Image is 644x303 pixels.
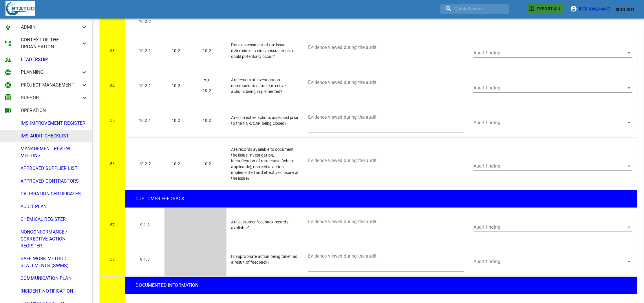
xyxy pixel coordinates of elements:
p: Are corrective actions assessed prior to the NCR/CAR being closed? [231,115,299,126]
span: OPERATION [21,107,81,114]
p: Is appropriate action being taken as a result of feedback? [231,254,299,265]
span: ADMIN [21,24,81,31]
span: IMS AUDIT CHECKLIST [21,133,88,139]
span: MANAGEMENT REVIEW MEETING [21,145,88,159]
p: 10.2 [169,83,182,89]
input: search [440,4,509,14]
span: INCIDENT NOTIFICATION [21,288,88,295]
span: CALIBRATION CERTIFICATES [21,190,88,197]
span: NONCONFORMANCE / CORRECTIVE ACTION REGISTER [21,229,88,249]
button: Sign Out [613,4,637,15]
span: PLANNING [21,69,81,76]
td: 53 [100,33,125,68]
h7: CUSTOMER FEEDBACK [130,193,187,204]
p: 10.2.1 [130,117,160,123]
p: 10.2 [192,88,222,93]
span: SAFE WORK METHOD STATEMENTS (SWMS) [21,255,88,269]
span: CHEMICAL REGISTER [21,216,88,223]
p: 10.2 [192,117,222,123]
span: Sign Out [616,6,635,13]
td: 57 [100,208,125,242]
span: AUDIT PLAN [21,203,88,210]
span: COMMUNICATION PLAN [21,275,88,282]
p: 10.2.2 [130,19,160,24]
td: 55 [100,103,125,138]
h7: DOCUMENTED INFORMATION [130,280,201,291]
p: 10.2 [192,48,222,54]
p: Does assessment of the issue determine if a similar issue exists or could potentially occur? [231,42,299,59]
p: 10.2.1 [130,48,160,54]
span: SUPPORT [21,94,81,101]
p: Are customer feedback records available? [231,219,299,231]
td: 56 [100,138,125,190]
p: 10.2.2 [130,161,160,167]
td: 58 [100,242,125,277]
span: APPROVED CONTRACTORS [21,178,88,185]
p: 9.1.2 [130,222,160,228]
p: 10.2 [169,117,182,123]
p: 10.2 [169,161,182,167]
span: PROJECT MANAGEMENT [21,82,81,89]
p: Are results of investigation communicated and corrective actions being implemented? [231,77,299,94]
span: LEADERSHIP [21,56,88,63]
td: 54 [100,68,125,103]
span: CONTEXT OF THE ORGANISATION [21,36,81,50]
span: EXPORT ALL [530,5,561,12]
p: 10.2 [169,48,182,54]
p: 7.3 [192,78,222,84]
span: IMS IMPROVEMENT REGISTER [21,120,88,127]
p: 10.2.1 [130,83,160,89]
p: 9.1.3 [130,256,160,262]
span: APPROVED SUPPLIER LIST [21,165,88,172]
button: EXPORT ALL [527,3,564,14]
a: [PERSON_NAME] [572,7,613,11]
p: 10.2 [192,161,222,167]
img: Statuo [6,1,35,16]
p: Are records available to document the issue, investigation, identification of root cause (where a... [231,146,299,181]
